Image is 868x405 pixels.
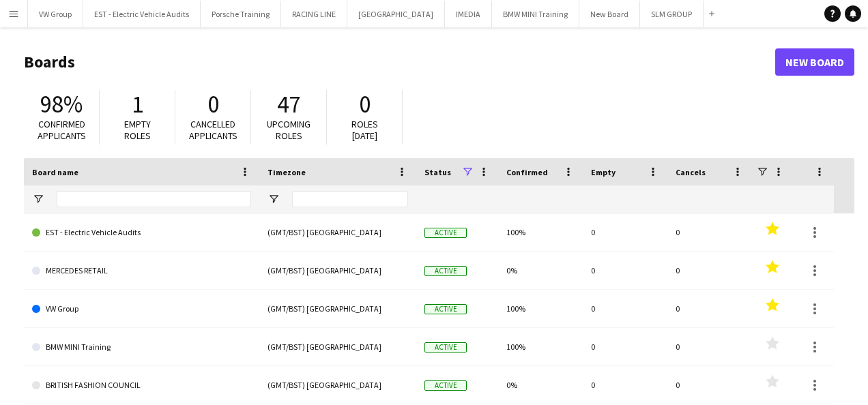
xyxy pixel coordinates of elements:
div: (GMT/BST) [GEOGRAPHIC_DATA] [259,328,416,365]
a: MERCEDES RETAIL [32,252,251,290]
span: Confirmed [506,167,548,177]
span: Cancelled applicants [189,118,237,142]
div: 0 [583,328,667,365]
span: Empty roles [124,118,151,142]
div: (GMT/BST) [GEOGRAPHIC_DATA] [259,366,416,404]
button: VW Group [28,1,83,27]
span: 0 [359,89,371,119]
span: Active [424,380,467,391]
button: Porsche Training [201,1,281,27]
button: Open Filter Menu [32,193,44,205]
span: 47 [277,89,300,119]
span: Roles [DATE] [351,118,378,142]
span: 1 [132,89,143,119]
div: (GMT/BST) [GEOGRAPHIC_DATA] [259,290,416,327]
a: BMW MINI Training [32,328,251,366]
div: (GMT/BST) [GEOGRAPHIC_DATA] [259,252,416,289]
input: Timezone Filter Input [292,191,408,207]
div: 0 [583,252,667,289]
button: SLM GROUP [640,1,704,27]
div: 0 [667,252,752,289]
span: Board name [32,167,78,177]
div: 0 [583,290,667,327]
span: Timezone [267,167,306,177]
span: Upcoming roles [267,118,310,142]
span: Status [424,167,451,177]
a: VW Group [32,290,251,328]
div: 0 [583,213,667,251]
span: Active [424,266,467,276]
div: 0 [667,290,752,327]
button: RACING LINE [281,1,347,27]
span: Active [424,228,467,238]
button: IMEDIA [445,1,492,27]
h1: Boards [24,52,775,72]
a: BRITISH FASHION COUNCIL [32,366,251,404]
div: 100% [498,328,583,365]
div: 0 [667,213,752,251]
span: 0 [207,89,219,119]
button: New Board [579,1,640,27]
span: Active [424,342,467,352]
span: Confirmed applicants [38,118,86,142]
input: Board name Filter Input [57,191,251,207]
button: [GEOGRAPHIC_DATA] [347,1,445,27]
div: 0% [498,252,583,289]
div: (GMT/BST) [GEOGRAPHIC_DATA] [259,213,416,251]
div: 0 [667,366,752,404]
button: Open Filter Menu [267,193,280,205]
div: 0 [667,328,752,365]
span: Cancels [676,167,706,177]
a: EST - Electric Vehicle Audits [32,213,251,252]
div: 0% [498,366,583,404]
button: BMW MINI Training [492,1,579,27]
a: New Board [775,48,854,76]
div: 100% [498,213,583,251]
button: EST - Electric Vehicle Audits [83,1,201,27]
span: 98% [40,89,83,119]
div: 0 [583,366,667,404]
span: Active [424,304,467,314]
span: Empty [591,167,616,177]
div: 100% [498,290,583,327]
